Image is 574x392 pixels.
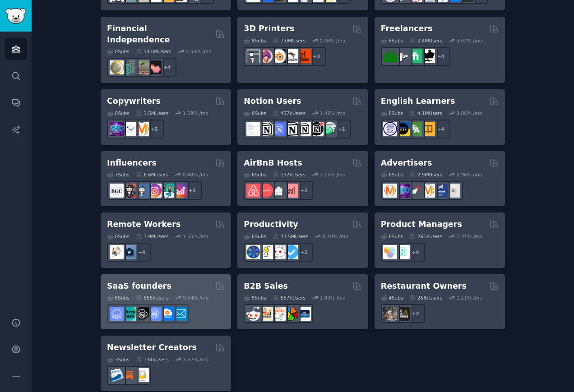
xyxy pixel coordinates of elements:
[434,184,448,198] img: FacebookAds
[136,171,169,178] div: 6.6M Users
[110,60,124,74] img: UKPersonalFinance
[107,342,197,353] h2: Newsletter Creators
[396,307,410,321] img: BarOwners
[135,368,149,382] img: Newsletters
[107,171,130,178] div: 7 Sub s
[284,122,298,136] img: NotionGeeks
[409,110,442,116] div: 4.1M Users
[122,122,136,136] img: KeepWriting
[421,49,435,63] img: Freelancers
[284,49,298,63] img: ender3
[446,184,460,198] img: googleads
[381,157,432,169] h2: Advertisers
[110,122,124,136] img: SEO
[322,122,336,136] img: NotionPromote
[297,122,311,136] img: AskNotion
[320,295,346,301] div: 1.89 % /mo
[272,245,286,259] img: productivity
[122,60,136,74] img: FinancialPlanning
[244,110,266,116] div: 8 Sub s
[383,49,397,63] img: forhire
[409,37,442,44] div: 2.4M Users
[136,233,169,240] div: 3.9M Users
[323,233,348,240] div: 0.10 % /mo
[396,49,410,63] img: freelance_forhire
[244,295,266,301] div: 5 Sub s
[107,281,171,292] h2: SaaS founders
[396,122,410,136] img: EnglishLearning
[383,184,397,198] img: marketing
[183,295,208,301] div: 9.54 % /mo
[284,184,298,198] img: AirBnBInvesting
[135,307,149,321] img: NoCodeSaaS
[381,110,403,116] div: 8 Sub s
[160,184,174,198] img: influencermarketing
[183,181,202,200] div: + 1
[457,295,482,301] div: 1.11 % /mo
[148,60,162,74] img: fatFIRE
[173,307,187,321] img: SaaS_Email_Marketing
[122,184,136,198] img: socialmedia
[431,120,450,138] div: + 4
[381,37,403,44] div: 8 Sub s
[246,122,260,136] img: Notiontemplates
[294,243,313,262] div: + 2
[107,356,130,363] div: 3 Sub s
[132,243,151,262] div: + 4
[244,157,302,169] h2: AirBnB Hosts
[246,245,260,259] img: LifeProTips
[383,245,397,259] img: ProductManagement
[246,184,260,198] img: airbnb_hosts
[244,171,266,178] div: 6 Sub s
[457,233,482,240] div: 2.41 % /mo
[310,122,324,136] img: BestNotionTemplates
[107,219,181,230] h2: Remote Workers
[183,171,208,178] div: 0.48 % /mo
[107,295,130,301] div: 6 Sub s
[122,368,136,382] img: Substack
[107,23,212,45] h2: Financial Independence
[136,295,169,301] div: 556k Users
[136,48,171,55] div: 34.6M Users
[409,233,442,240] div: 261k Users
[110,245,124,259] img: RemoteJobs
[244,23,294,34] h2: 3D Printers
[244,96,301,107] h2: Notion Users
[381,219,462,230] h2: Product Managers
[457,171,482,178] div: 0.96 % /mo
[107,233,130,240] div: 6 Sub s
[409,295,442,301] div: 258k Users
[297,307,311,321] img: B_2_B_Selling_Tips
[273,171,306,178] div: 132k Users
[160,307,174,321] img: B2BSaaS
[421,184,435,198] img: advertising
[183,356,208,363] div: 3.97 % /mo
[396,184,410,198] img: SEO
[457,110,482,116] div: 0.86 % /mo
[259,49,273,63] img: 3Dmodeling
[244,219,298,230] h2: Productivity
[320,171,346,178] div: 3.15 % /mo
[5,8,26,24] img: GummySearch logo
[381,295,403,301] div: 4 Sub s
[107,110,130,116] div: 8 Sub s
[284,245,298,259] img: getdisciplined
[157,58,176,77] div: + 4
[173,184,187,198] img: InstagramGrowthTips
[122,307,136,321] img: microsaas
[183,110,208,116] div: 1.59 % /mo
[259,307,273,321] img: salestechniques
[409,171,442,178] div: 2.9M Users
[107,96,161,107] h2: Copywriters
[136,356,169,363] div: 134k Users
[122,245,136,259] img: work
[135,122,149,136] img: content_marketing
[136,110,169,116] div: 1.5M Users
[272,122,286,136] img: FreeNotionTemplates
[183,233,208,240] div: 1.55 % /mo
[246,307,260,321] img: sales
[297,49,311,63] img: FixMyPrint
[284,307,298,321] img: B2BSales
[135,184,149,198] img: Instagram
[110,184,124,198] img: BeautyGuruChatter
